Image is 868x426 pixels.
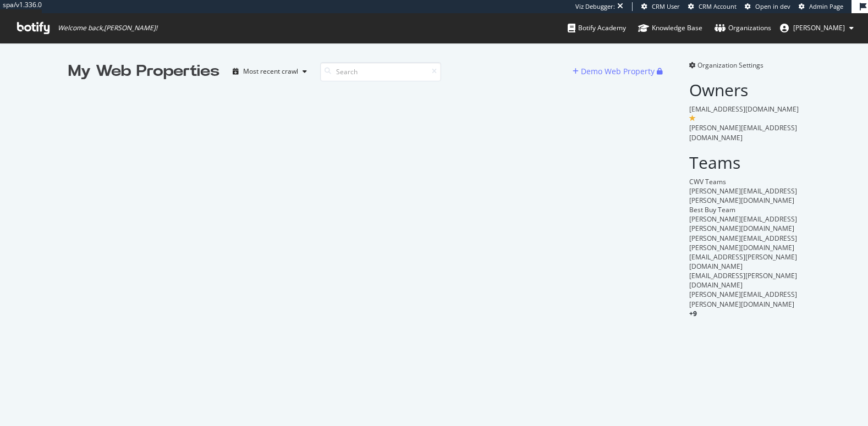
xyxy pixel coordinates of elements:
[638,13,702,43] a: Knowledge Base
[689,234,797,252] span: [PERSON_NAME][EMAIL_ADDRESS][PERSON_NAME][DOMAIN_NAME]
[715,23,771,34] div: Organizations
[641,2,680,11] a: CRM User
[689,290,797,308] span: [PERSON_NAME][EMAIL_ADDRESS][PERSON_NAME][DOMAIN_NAME]
[688,2,737,11] a: CRM Account
[771,19,862,37] button: [PERSON_NAME]
[575,2,615,11] div: Viz Debugger:
[689,186,797,205] span: [PERSON_NAME][EMAIL_ADDRESS][PERSON_NAME][DOMAIN_NAME]
[320,62,441,81] input: Search
[689,205,800,214] div: Best Buy Team
[689,177,800,186] div: CWV Teams
[793,23,845,32] span: connor
[581,66,655,77] div: Demo Web Property
[689,153,800,171] h2: Teams
[573,67,657,76] a: Demo Web Property
[755,2,790,10] span: Open in dev
[652,2,680,10] span: CRM User
[638,23,702,34] div: Knowledge Base
[573,63,657,80] button: Demo Web Property
[689,123,797,142] span: [PERSON_NAME][EMAIL_ADDRESS][DOMAIN_NAME]
[689,271,797,290] span: [EMAIL_ADDRESS][PERSON_NAME][DOMAIN_NAME]
[689,81,800,99] h2: Owners
[745,2,790,11] a: Open in dev
[689,214,797,233] span: [PERSON_NAME][EMAIL_ADDRESS][PERSON_NAME][DOMAIN_NAME]
[689,104,799,114] span: [EMAIL_ADDRESS][DOMAIN_NAME]
[799,2,843,11] a: Admin Page
[699,2,737,10] span: CRM Account
[697,60,763,70] span: Organization Settings
[68,60,219,82] div: My Web Properties
[228,63,311,80] button: Most recent crawl
[689,252,797,271] span: [EMAIL_ADDRESS][PERSON_NAME][DOMAIN_NAME]
[809,2,843,10] span: Admin Page
[568,23,626,34] div: Botify Academy
[715,13,771,43] a: Organizations
[689,309,697,318] span: + 9
[243,68,298,75] div: Most recent crawl
[568,13,626,43] a: Botify Academy
[58,24,157,32] span: Welcome back, [PERSON_NAME] !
